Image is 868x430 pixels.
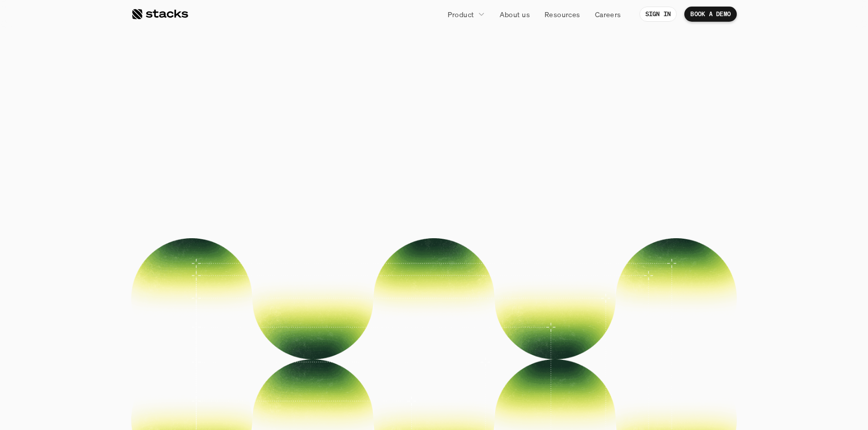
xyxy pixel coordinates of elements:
[645,11,671,18] p: SIGN IN
[248,127,413,173] span: Without
[448,9,474,20] p: Product
[406,256,463,271] p: BOOK A DEMO
[545,9,580,20] p: Resources
[595,9,621,20] p: Careers
[495,128,620,173] span: chaos.
[272,82,383,127] span: Close
[684,7,737,22] a: BOOK A DEMO
[289,188,580,235] p: Help your team close the books faster. From centralized workflows to automated reconciliations, W...
[500,9,530,20] p: About us
[388,251,480,276] a: BOOK A DEMO
[422,127,486,173] span: the
[494,5,536,23] a: About us
[538,5,586,23] a: Resources
[464,82,596,127] span: books.
[589,5,627,23] a: Careers
[639,7,677,22] a: SIGN IN
[392,82,456,127] span: the
[690,11,731,18] p: BOOK A DEMO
